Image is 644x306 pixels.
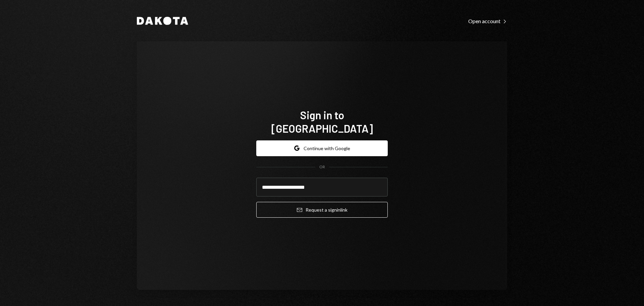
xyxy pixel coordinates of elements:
h1: Sign in to [GEOGRAPHIC_DATA] [256,108,388,135]
div: Open account [468,18,507,25]
a: Open account [468,17,507,25]
button: Continue with Google [256,140,388,156]
div: OR [319,164,325,170]
button: Request a signinlink [256,202,388,218]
